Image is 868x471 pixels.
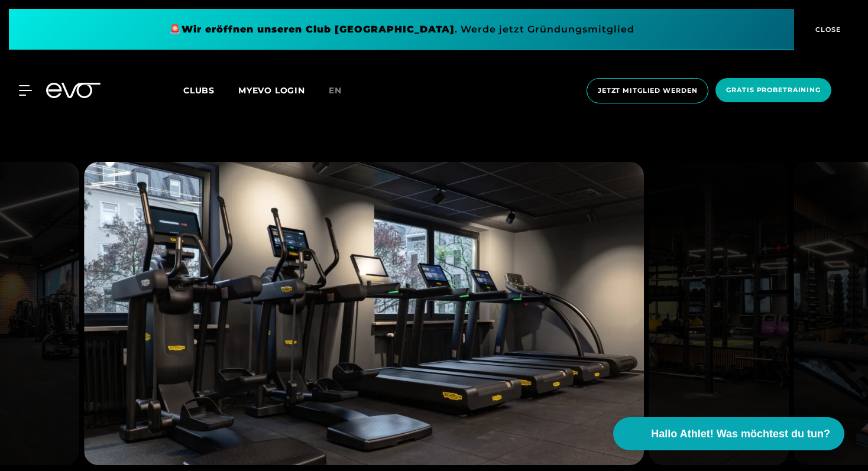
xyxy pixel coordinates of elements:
[329,85,342,96] span: en
[712,78,835,103] a: Gratis Probetraining
[183,85,238,96] a: Clubs
[651,426,830,442] span: Hallo Athlet! Was möchtest du tun?
[583,78,712,103] a: Jetzt Mitglied werden
[812,24,841,35] span: CLOSE
[613,417,844,450] button: Hallo Athlet! Was möchtest du tun?
[726,85,821,95] span: Gratis Probetraining
[598,86,697,96] span: Jetzt Mitglied werden
[329,84,356,98] a: en
[238,85,305,96] a: MYEVO LOGIN
[794,9,859,50] button: CLOSE
[649,162,789,465] img: evofitness
[84,162,644,465] img: evofitness
[183,85,215,96] span: Clubs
